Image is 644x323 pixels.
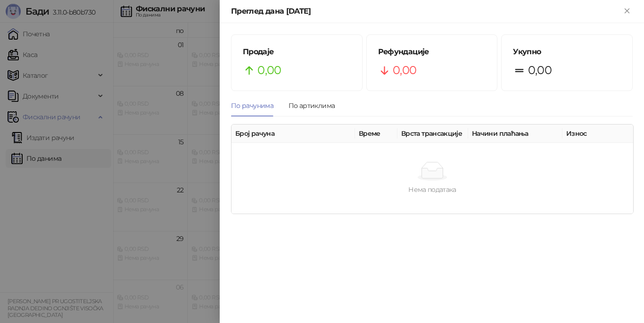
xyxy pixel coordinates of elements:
[562,124,633,143] th: Износ
[289,100,335,111] div: По артиклима
[378,46,486,58] h5: Рефундације
[355,124,397,143] th: Време
[468,124,562,143] th: Начини плаћања
[231,6,621,17] div: Преглед дана [DATE]
[393,61,416,79] span: 0,00
[250,184,614,195] div: Нема података
[257,61,281,79] span: 0,00
[231,124,355,143] th: Број рачуна
[397,124,468,143] th: Врста трансакције
[528,61,552,79] span: 0,00
[513,46,621,58] h5: Укупно
[621,6,633,17] button: Close
[231,100,273,111] div: По рачунима
[243,46,351,58] h5: Продаје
